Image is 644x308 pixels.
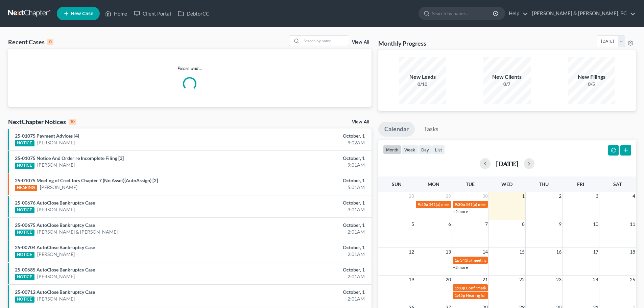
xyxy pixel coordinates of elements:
div: NextChapter Notices [8,118,76,126]
span: 1p [455,258,459,263]
div: 0 [47,39,53,45]
a: 25-00675 AutoClose Bankruptcy Case [15,222,95,228]
span: 6 [448,220,452,228]
span: 17 [592,248,599,256]
span: 9:45a [418,202,428,207]
span: Thu [539,181,549,187]
div: 0/10 [399,81,446,88]
a: DebtorCC [174,7,213,20]
a: Home [102,7,130,20]
div: Recent Cases [8,38,53,46]
span: 18 [629,248,636,256]
span: Mon [428,181,439,187]
span: 22 [519,276,525,284]
h2: [DATE] [496,160,518,167]
span: New Case [71,11,93,16]
a: [PERSON_NAME] [37,251,75,258]
div: NOTICE [15,140,34,146]
input: Search by name... [432,7,494,20]
div: 9:02AM [253,139,365,146]
div: 2:01AM [253,295,365,302]
a: [PERSON_NAME] [37,162,75,168]
div: NOTICE [15,207,34,213]
span: 15 [519,248,525,256]
a: Calendar [378,122,415,137]
span: 10 [592,220,599,228]
div: 9:01AM [253,162,365,168]
a: 25-00676 AutoClose Bankruptcy Case [15,200,95,206]
input: Search by name... [302,36,349,46]
div: 2:01AM [253,273,365,280]
div: NOTICE [15,230,34,236]
p: Please wait... [8,65,372,72]
div: October, 1 [253,222,365,229]
div: 0/7 [483,81,531,88]
span: Sat [613,181,622,187]
div: New Clients [483,73,531,81]
span: Wed [501,181,512,187]
span: 1 [521,192,525,200]
span: 20 [445,276,452,284]
div: 0/5 [568,81,615,88]
span: 5 [411,220,415,228]
span: 7 [484,220,488,228]
div: HEARING [15,185,37,191]
a: +2 more [453,209,468,214]
a: 25-01075 Payment Advices [4] [15,133,79,139]
a: [PERSON_NAME] & [PERSON_NAME], PC [529,7,636,20]
div: 10 [69,119,76,125]
a: 25-01075 Meeting of Creditors Chapter 7 (No Asset)(AutoAssign) [2] [15,177,158,183]
div: October, 1 [253,244,365,251]
span: 4 [632,192,636,200]
a: Tasks [418,122,445,137]
div: NOTICE [15,163,34,169]
button: month [383,145,401,154]
span: Fri [577,181,584,187]
span: 3 [595,192,599,200]
span: Confirmation hearing for [PERSON_NAME] [466,285,543,290]
span: 9:30a [455,202,465,207]
div: October, 1 [253,266,365,273]
div: October, 1 [253,155,365,162]
a: [PERSON_NAME] & [PERSON_NAME] [37,229,118,235]
button: list [432,145,445,154]
a: 25-00712 AutoClose Bankruptcy Case [15,289,95,295]
div: NOTICE [15,252,34,258]
div: New Filings [568,73,615,81]
span: 341(a) meeting for [PERSON_NAME] & [PERSON_NAME] [466,202,567,207]
span: 1:30p [455,285,465,290]
a: 25-01075 Notice And Order re Incomplete Filing [3] [15,155,124,161]
div: New Leads [399,73,446,81]
span: Hearing for [PERSON_NAME] [466,293,519,298]
button: week [401,145,418,154]
div: 5:01AM [253,184,365,191]
span: 9 [558,220,562,228]
span: 16 [555,248,562,256]
span: 341(a) meeting for [PERSON_NAME] [460,258,525,263]
a: +2 more [453,265,468,270]
span: 28 [408,192,415,200]
div: 3:01AM [253,206,365,213]
div: October, 1 [253,289,365,295]
span: 23 [555,276,562,284]
a: Client Portal [130,7,174,20]
a: Help [505,7,528,20]
button: day [418,145,432,154]
a: View All [352,120,369,124]
span: 14 [482,248,488,256]
div: October, 1 [253,133,365,139]
a: 25-00704 AutoClose Bankruptcy Case [15,244,95,250]
div: NOTICE [15,274,34,280]
span: 13 [445,248,452,256]
span: 12 [408,248,415,256]
a: [PERSON_NAME] [37,273,75,280]
span: 2 [558,192,562,200]
h3: Monthly Progress [378,39,426,47]
a: [PERSON_NAME] [37,139,75,146]
div: NOTICE [15,297,34,303]
a: [PERSON_NAME] [37,295,75,302]
a: [PERSON_NAME] [37,206,75,213]
span: 1:45p [455,293,465,298]
a: View All [352,40,369,45]
a: 25-00685 AutoClose Bankruptcy Case [15,267,95,273]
